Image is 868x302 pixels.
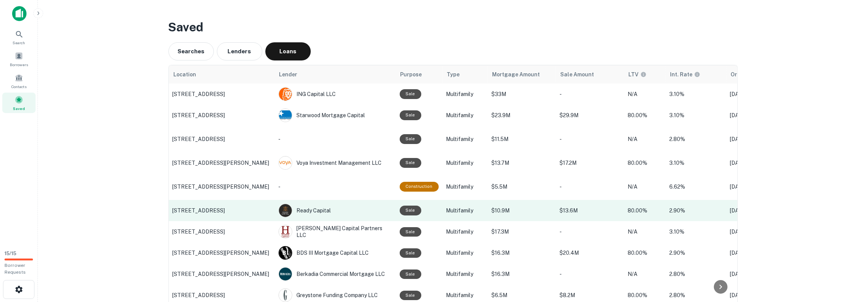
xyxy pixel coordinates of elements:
p: [STREET_ADDRESS] [173,112,271,119]
p: [STREET_ADDRESS][PERSON_NAME] [173,271,271,277]
th: LTVs displayed on the website are for informational purposes only and may be reported incorrectly... [624,65,666,84]
p: Multifamily [446,159,484,167]
p: - [279,183,392,191]
th: Mortgage Amount [488,65,556,84]
p: $17.3M [492,228,552,236]
p: [STREET_ADDRESS][PERSON_NAME] [173,183,271,190]
p: 2.90% [670,206,723,215]
p: Multifamily [446,111,484,119]
p: - [560,90,620,98]
p: 80.00% [628,111,662,119]
div: Berkadia Commercial Mortgage LLC [279,267,392,281]
p: $5.5M [492,183,552,191]
p: $16.3M [492,249,552,257]
span: Mortgage Amount [492,70,540,79]
div: Sale [400,227,421,237]
span: Borrower Requests [5,263,26,275]
img: picture [279,289,292,302]
p: $20.4M [560,249,620,257]
button: Lenders [217,42,262,60]
th: Lender [275,65,396,84]
p: [STREET_ADDRESS] [173,207,271,214]
div: Sale [400,269,421,279]
h6: Int. Rate [670,70,693,79]
span: Purpose [400,70,422,79]
th: Location [169,65,275,84]
div: LTVs displayed on the website are for informational purposes only and may be reported incorrectly... [629,70,647,79]
p: Multifamily [446,90,484,98]
div: [PERSON_NAME] Capital Partners LLC [279,225,392,239]
div: Sale [400,158,421,167]
p: - [560,135,620,143]
img: picture [279,109,292,122]
div: Sale [400,206,421,215]
p: 2.80% [670,270,723,278]
p: 2.80% [670,135,723,143]
p: 80.00% [628,159,662,167]
p: Multifamily [446,270,484,278]
div: Sale [400,291,421,300]
img: picture [279,225,292,238]
p: N/A [628,228,662,236]
p: - [560,183,620,191]
a: Contacts [2,71,36,91]
p: $13.6M [560,206,620,215]
img: picture [279,268,292,280]
div: Sale [400,110,421,120]
div: ING Capital LLC [279,87,392,101]
span: Contacts [11,84,26,90]
p: [STREET_ADDRESS][PERSON_NAME] [173,249,271,256]
p: Multifamily [446,135,484,143]
p: N/A [628,270,662,278]
p: $16.3M [492,270,552,278]
p: Multifamily [446,249,484,257]
p: 3.10% [670,90,723,98]
p: B I [283,249,288,257]
p: N/A [628,183,662,191]
div: The interest rates displayed on the website are for informational purposes only and may be report... [670,70,700,79]
p: [STREET_ADDRESS][PERSON_NAME] [173,160,271,166]
p: 2.80% [670,291,723,299]
button: Searches [168,42,214,60]
p: 3.10% [670,228,723,236]
p: - [560,228,620,236]
p: [STREET_ADDRESS] [173,228,271,235]
div: Sale [400,248,421,258]
p: $33M [492,90,552,98]
p: $11.5M [492,135,552,143]
p: $8.2M [560,291,620,299]
p: $29.9M [560,111,620,119]
p: $23.9M [492,111,552,119]
p: 80.00% [628,206,662,215]
th: Sale Amount [556,65,624,84]
h3: Saved [168,18,738,36]
span: Saved [13,105,25,112]
th: The interest rates displayed on the website are for informational purposes only and may be report... [666,65,726,84]
span: Borrowers [10,62,28,68]
img: capitalize-icon.png [12,6,26,21]
iframe: Chat Widget [830,242,868,278]
img: picture [279,204,292,217]
p: Multifamily [446,228,484,236]
div: Greystone Funding Company LLC [279,288,392,302]
p: $10.9M [492,206,552,215]
p: Multifamily [446,183,484,191]
a: Saved [2,93,36,113]
p: N/A [628,90,662,98]
p: - [279,135,392,143]
p: 80.00% [628,249,662,257]
div: Starwood Mortgage Capital [279,108,392,122]
p: Multifamily [446,291,484,299]
p: 3.10% [670,159,723,167]
a: Borrowers [2,49,36,69]
img: picture [279,88,292,101]
div: Sale [400,89,421,99]
div: Sale [400,134,421,144]
img: picture [279,156,292,169]
p: $13.7M [492,159,552,167]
